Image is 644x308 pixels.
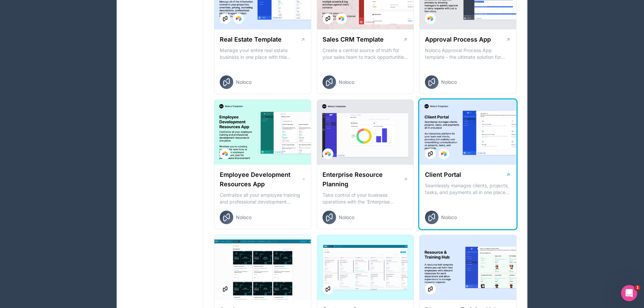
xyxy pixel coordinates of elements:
[339,16,344,21] img: Airtable Logo
[428,16,433,21] img: Airtable Logo
[220,170,302,189] h1: Employee Development Resources App
[425,35,491,44] h1: Approval Process App
[222,151,228,157] img: Airtable Logo
[323,47,408,61] p: Create a central source of truth for your sales team to track opportunities, manage multiple acco...
[621,285,637,301] iframe: Intercom live chat
[236,79,252,86] span: Noloco
[339,214,354,221] span: Noloco
[339,79,354,86] span: Noloco
[325,151,331,157] img: Airtable Logo
[441,151,447,157] img: Airtable Logo
[323,192,408,205] p: Take control of your business operations with the 'Enterprise Resource Planning' template. This c...
[220,47,306,61] p: Manage your entire real estate business in one place with this comprehensive real estate transact...
[441,79,457,86] span: Noloco
[425,170,461,180] h1: Client Portal
[220,192,306,205] p: Centralize all your employee training and professional development resources in one place. Whethe...
[425,182,511,196] p: Seamlessly manages clients, projects, tasks, and payments all in one place An interactive platfor...
[323,35,384,44] h1: Sales CRM Template
[425,47,511,61] p: Noloco Approval Process App template - the ultimate solution for managing your employee's time of...
[220,35,282,44] h1: Real Estate Template
[236,214,252,221] span: Noloco
[236,16,241,21] img: Airtable Logo
[323,170,403,189] h1: Enterprise Resource Planning
[635,285,640,290] span: 1
[441,214,457,221] span: Noloco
